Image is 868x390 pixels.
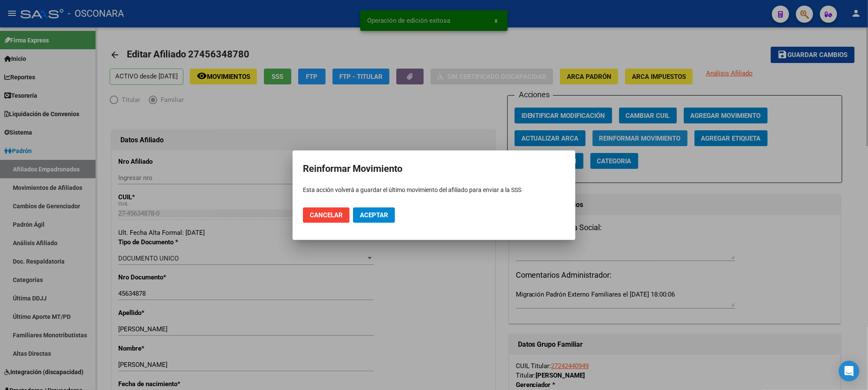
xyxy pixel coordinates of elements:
[303,161,565,177] h2: Reinformar Movimiento
[839,361,859,381] div: Open Intercom Messenger
[303,207,350,223] button: Cancelar
[360,211,388,219] span: Aceptar
[310,211,343,219] span: Cancelar
[303,186,565,195] p: Esta acción volverá a guardar el último movimiento del afiliado para enviar a la SSS
[353,207,395,223] button: Aceptar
